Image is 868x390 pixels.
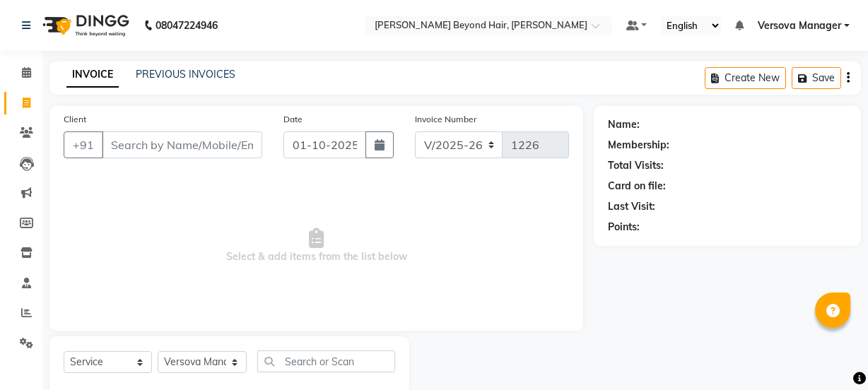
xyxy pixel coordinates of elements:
span: Versova Manager [758,18,841,33]
button: Create New [705,67,786,89]
div: Last Visit: [608,199,655,214]
button: +91 [64,131,103,158]
button: Save [792,67,841,89]
div: Membership: [608,138,669,153]
div: Points: [608,220,640,235]
img: logo [36,6,133,45]
div: Name: [608,117,640,132]
input: Search or Scan [257,350,394,372]
label: Client [64,113,86,126]
label: Date [283,113,303,126]
a: PREVIOUS INVOICES [136,68,235,81]
b: 08047224946 [156,6,218,45]
div: Total Visits: [608,158,664,173]
label: Invoice Number [415,113,476,126]
span: Select & add items from the list below [64,175,569,317]
a: INVOICE [66,62,119,88]
input: Search by Name/Mobile/Email/Code [102,131,262,158]
div: Card on file: [608,179,666,194]
iframe: chat widget [809,333,854,376]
